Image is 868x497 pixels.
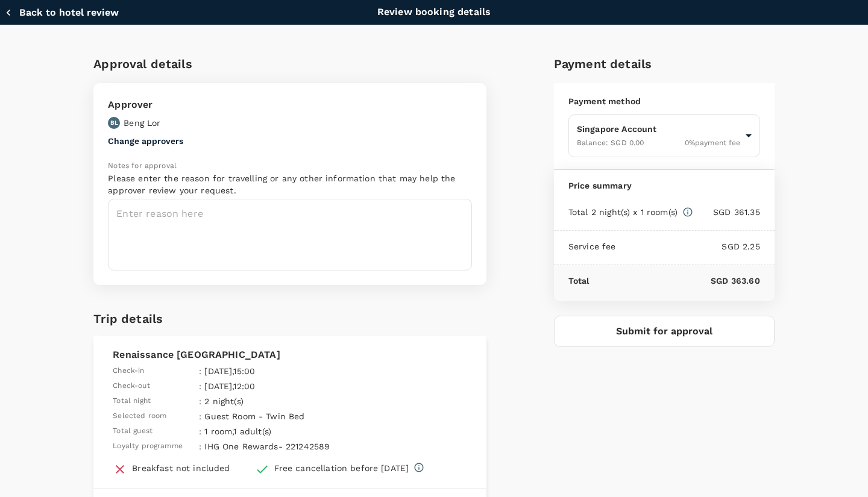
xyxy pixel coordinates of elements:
p: Guest Room - Twin Bed [204,410,358,422]
p: Renaissance [GEOGRAPHIC_DATA] [113,348,467,362]
p: Total [568,275,590,287]
p: Total 2 night(s) x 1 room(s) [568,206,678,218]
svg: Full refund before 2025-09-24 14:00 additional details from supplier : CANCEL PERMITTED UP TO 01 ... [414,462,424,473]
button: Submit for approval [554,316,775,347]
div: Singapore AccountBalance: SGD 0.000%payment fee [568,114,760,157]
span: 0 % payment fee [685,139,741,147]
span: Loyalty programme [113,440,183,452]
h6: Payment details [554,54,775,73]
p: Service fee [568,240,616,252]
span: : [199,425,201,437]
p: 2 night(s) [204,395,358,407]
span: : [199,410,201,422]
div: Breakfast not included [132,462,230,474]
p: Singapore Account [577,123,741,135]
p: Payment method [568,95,760,107]
span: Balance : SGD 0.00 [577,139,644,147]
p: Notes for approval [108,160,472,172]
div: Free cancellation before [DATE] [274,462,409,474]
h6: Approval details [93,54,486,73]
p: Price summary [568,180,760,192]
p: Approver [108,98,160,112]
p: 1 room , 1 adult(s) [204,425,358,437]
p: Beng Lor [124,117,160,129]
span: Total night [113,395,151,407]
table: simple table [113,362,361,452]
p: Review booking details [377,5,491,19]
h6: Trip details [93,309,163,328]
p: IHG One Rewards - 221242589 [204,440,358,452]
span: Selected room [113,410,166,422]
p: SGD 361.35 [693,206,760,218]
p: BL [110,119,118,127]
button: Change approvers [108,136,183,146]
span: : [199,365,201,377]
span: : [199,380,201,392]
button: Back to hotel review [5,7,119,19]
span: : [199,440,201,452]
p: [DATE] , 15:00 [204,365,358,377]
p: Please enter the reason for travelling or any other information that may help the approver review... [108,172,472,196]
span: : [199,395,201,407]
p: SGD 363.60 [590,275,760,287]
p: [DATE] , 12:00 [204,380,358,392]
span: Check-out [113,380,149,392]
p: SGD 2.25 [616,240,760,252]
span: Total guest [113,425,153,437]
span: Check-in [113,365,144,377]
